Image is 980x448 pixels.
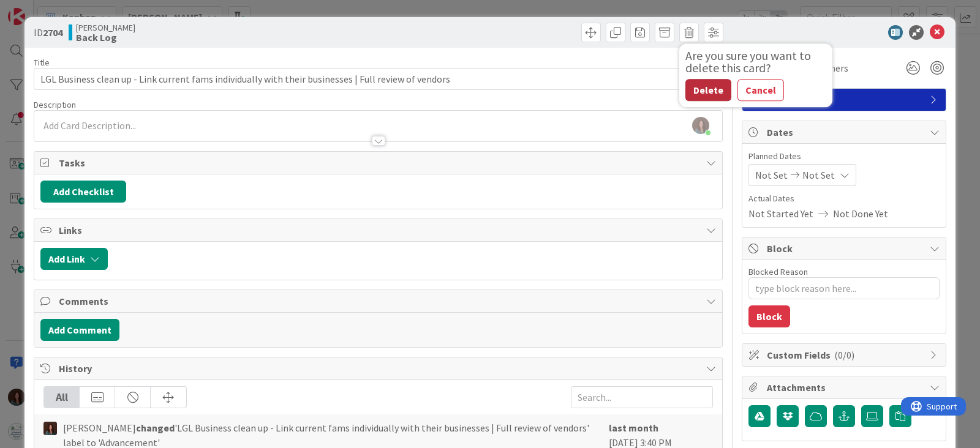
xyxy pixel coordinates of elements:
span: ID [34,25,62,40]
span: Advancement [767,92,924,107]
span: Dates [767,125,924,140]
label: Blocked Reason [748,266,808,277]
button: Cancel [737,79,784,101]
button: Add Checklist [40,181,126,203]
div: Are you sure you want to delete this card? [685,50,826,74]
span: Comments [59,294,700,308]
b: Back Log [76,32,135,42]
span: Not Set [755,168,788,182]
img: RF [43,422,57,435]
span: Not Done Yet [833,206,888,221]
button: Block [748,305,790,327]
b: changed [136,422,175,434]
label: Title [34,57,50,68]
span: Support [26,2,56,17]
b: last month [609,422,658,434]
span: [PERSON_NAME] [76,23,135,32]
span: Not Started Yet [748,206,813,221]
input: Search... [571,386,713,408]
span: Custom Fields [767,348,924,362]
input: type card name here... [34,68,723,90]
span: Links [59,223,700,237]
span: Planned Dates [748,150,940,163]
span: Not Set [802,168,835,182]
span: Description [34,99,76,110]
button: Add Comment [40,319,119,341]
div: All [44,387,80,408]
button: Delete [685,79,731,101]
span: Attachments [767,380,924,395]
span: Actual Dates [748,192,940,205]
span: Block [767,241,924,256]
span: Tasks [59,155,700,170]
button: Add Link [40,248,108,270]
b: 2704 [43,26,62,39]
img: OCY08dXc8IdnIpmaIgmOpY5pXBdHb5bl.jpg [692,117,709,134]
span: History [59,361,700,376]
span: ( 0/0 ) [834,349,854,361]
